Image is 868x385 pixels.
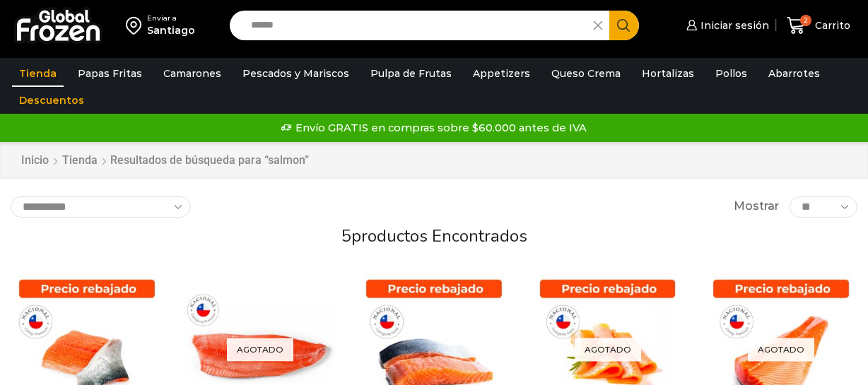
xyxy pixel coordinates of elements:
a: Descuentos [12,87,91,114]
a: Camarones [156,60,228,87]
select: Pedido de la tienda [11,196,191,218]
p: Agotado [575,338,641,362]
h1: Resultados de búsqueda para “salmon” [110,153,309,167]
span: 2 [800,15,811,26]
div: Santiago [147,23,195,37]
a: Pollos [708,60,754,87]
a: Papas Fritas [71,60,149,87]
a: Hortalizas [635,60,701,87]
a: Queso Crema [544,60,628,87]
a: Iniciar sesión [683,11,769,40]
img: address-field-icon.svg [126,13,147,37]
span: 5 [341,225,351,247]
a: Tienda [12,60,64,87]
a: Pescados y Mariscos [235,60,356,87]
p: Agotado [748,338,814,362]
div: Enviar a [147,13,195,23]
a: Inicio [20,153,49,169]
span: productos encontrados [351,225,527,247]
span: Iniciar sesión [697,18,769,32]
a: Tienda [61,153,98,169]
span: Mostrar [734,199,779,215]
a: Pulpa de Frutas [363,60,459,87]
a: Abarrotes [761,60,827,87]
button: Search button [609,11,639,40]
a: Appetizers [466,60,537,87]
nav: Breadcrumb [20,153,309,169]
span: Carrito [811,18,850,32]
a: 2 Carrito [783,9,854,42]
p: Agotado [227,338,293,362]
